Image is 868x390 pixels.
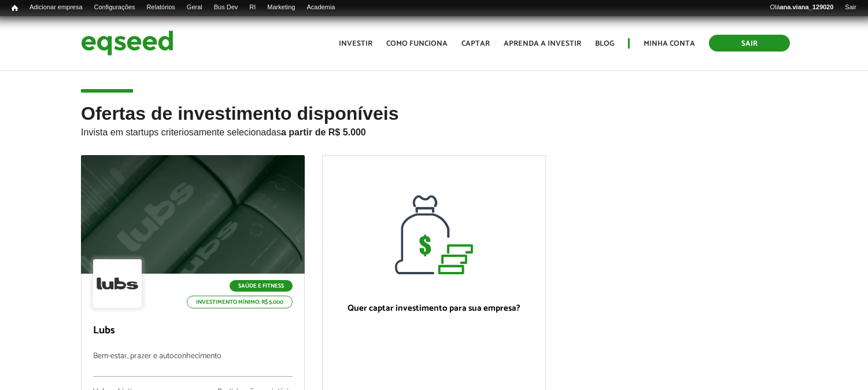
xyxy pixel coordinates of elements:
a: Relatórios [141,3,180,12]
a: Geral [181,3,208,12]
a: Configurações [88,3,141,12]
a: Sair [839,3,862,12]
img: EqSeed [81,28,173,58]
p: Quer captar investimento para sua empresa? [334,303,534,314]
p: Lubs [93,325,293,337]
a: Aprenda a investir [504,40,581,47]
p: Saúde e Fitness [230,280,293,292]
strong: ana.viana_129020 [780,3,834,10]
a: Academia [301,3,341,12]
a: Sair [709,35,790,51]
a: Minha conta [644,40,695,47]
span: Início [12,4,18,12]
a: Blog [595,40,614,47]
p: Investimento mínimo: R$ 5.000 [187,296,293,308]
a: RI [243,3,261,12]
a: Captar [461,40,490,47]
a: Marketing [261,3,301,12]
a: Como funciona [386,40,448,47]
a: Início [6,3,24,14]
h2: Ofertas de investimento disponíveis [81,104,787,155]
a: Bus Dev [208,3,244,12]
a: Investir [339,40,372,47]
a: Oláana.viana_129020 [764,3,840,12]
p: Bem-estar, prazer e autoconhecimento [93,352,293,377]
strong: a partir de R$ 5.000 [281,127,366,137]
p: Invista em startups criteriosamente selecionadas [81,124,787,138]
a: Adicionar empresa [24,3,88,12]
